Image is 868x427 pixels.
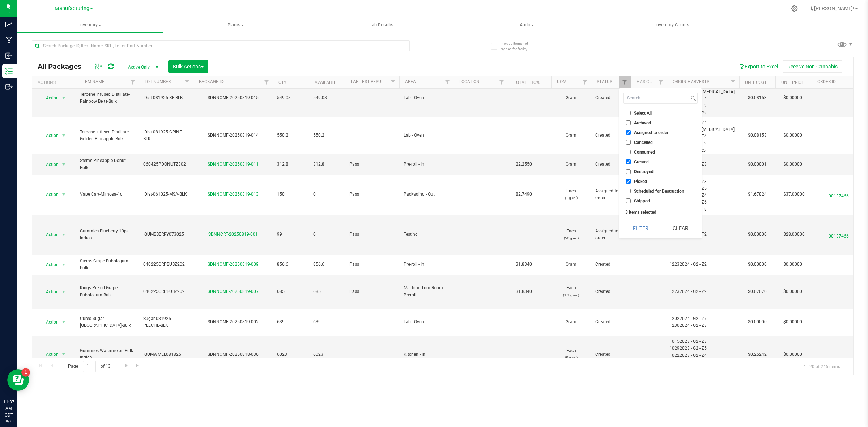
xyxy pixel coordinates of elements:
[192,319,274,325] div: SDNNCMF-20250819-002
[669,338,737,345] div: 10152023 - G2 - Z3
[626,111,631,115] input: Select All
[143,315,189,329] span: Sugar-081925-PLECHE-BLK
[404,261,449,268] span: Pre-roll - In
[39,93,59,103] span: Action
[595,351,626,358] span: Created
[556,161,587,168] span: Gram
[404,231,449,238] span: Testing
[626,179,631,184] input: Picked
[277,161,305,168] span: 312.8
[163,22,308,28] span: Plants
[59,159,68,170] span: select
[349,161,395,168] span: Pass
[208,192,259,197] a: SDNNCMF-20250819-013
[121,361,132,371] a: Go to the next page
[501,41,537,52] span: Include items not tagged for facility
[39,260,59,270] span: Action
[405,79,416,84] a: Area
[55,5,89,12] span: Manufacturing
[349,261,395,268] span: Pass
[556,285,587,298] span: Each
[208,262,259,267] a: SDNNCMF-20250819-009
[173,64,204,69] span: Bulk Actions
[5,83,13,90] inline-svg: Outbound
[514,80,540,85] a: Total THC%
[38,80,73,85] div: Actions
[669,126,737,133] div: 09062023 - G1 - [MEDICAL_DATA]
[512,159,536,170] span: 22.2550
[459,79,480,84] a: Location
[625,210,695,215] div: 3 items selected
[634,160,649,164] span: Created
[80,347,135,361] span: Gummies-Watermelon-Bulk-Indica
[80,315,135,329] span: Cured Sugar-[GEOGRAPHIC_DATA]-Bulk
[192,94,274,101] div: SDNNCMF-20250819-015
[669,140,737,147] div: 09062023 - G1 - T2
[807,5,854,11] span: Hi, [PERSON_NAME]!
[512,259,536,270] span: 31.8340
[816,189,861,200] span: 00137466
[181,76,193,88] a: Filter
[5,52,13,59] inline-svg: Inbound
[512,189,536,200] span: 82.7490
[556,228,587,242] span: Each
[163,17,308,33] a: Plants
[277,261,305,268] span: 856.6
[5,21,13,28] inline-svg: Analytics
[727,76,739,88] a: Filter
[143,129,189,142] span: IDist-081925-GPINE-BLK
[313,231,341,238] span: 0
[454,17,599,33] a: Audit
[646,22,699,28] span: Inventory Counts
[313,351,341,358] span: 6023
[626,159,631,164] input: Created
[556,188,587,201] span: Each
[631,76,667,89] th: Has COA
[600,17,745,33] a: Inventory Counts
[780,229,808,240] span: $28.00000
[556,94,587,101] span: Gram
[739,275,775,309] td: $0.07070
[59,230,68,240] span: select
[634,111,652,115] span: Select All
[780,189,808,200] span: $37.00000
[80,285,135,298] span: Kings Preroll-Grape Bubblegum-Bulk
[739,79,775,117] td: $0.08153
[634,189,684,193] span: Scheduled for Destruction
[626,198,631,203] input: Shipped
[80,91,135,105] span: Terpene Infused Distillate-Rainbow Belts-Bulk
[780,93,806,103] span: $0.00000
[669,315,737,322] div: 12022024 - G2 - Z7
[496,76,508,88] a: Filter
[597,79,612,84] a: Status
[634,179,647,184] span: Picked
[669,147,737,154] div: 09062023 - G2 -Z5
[669,261,737,268] div: 12232024 - G2 - Z2
[595,228,626,242] span: Assigned to order
[557,79,566,84] a: UOM
[387,76,399,88] a: Filter
[80,228,135,242] span: Gummies-Blueberry-10pk-Indica
[80,191,135,198] span: Vape Cart-Mimosa-1g
[595,261,626,268] span: Created
[634,170,654,174] span: Destroyed
[39,189,59,200] span: Action
[145,79,171,84] a: Lot Number
[143,191,189,198] span: IDist-061025-MSA-BLK
[669,206,737,213] div: 11202023 - G1 - T8
[739,154,775,174] td: $0.00001
[669,322,737,329] div: 12302024 - G2 - Z3
[143,261,189,268] span: 040225GRPBUBZ202
[556,354,587,361] p: (5 g ea.)
[143,161,189,168] span: 060425PDONUTZ302
[619,76,631,88] a: Filter
[634,140,653,145] span: Cancelled
[59,131,68,141] span: select
[349,191,395,198] span: Pass
[595,288,626,295] span: Created
[739,336,775,373] td: $0.25242
[816,229,861,240] span: 00137466
[277,288,305,295] span: 685
[313,319,341,325] span: 639
[780,259,806,270] span: $0.00000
